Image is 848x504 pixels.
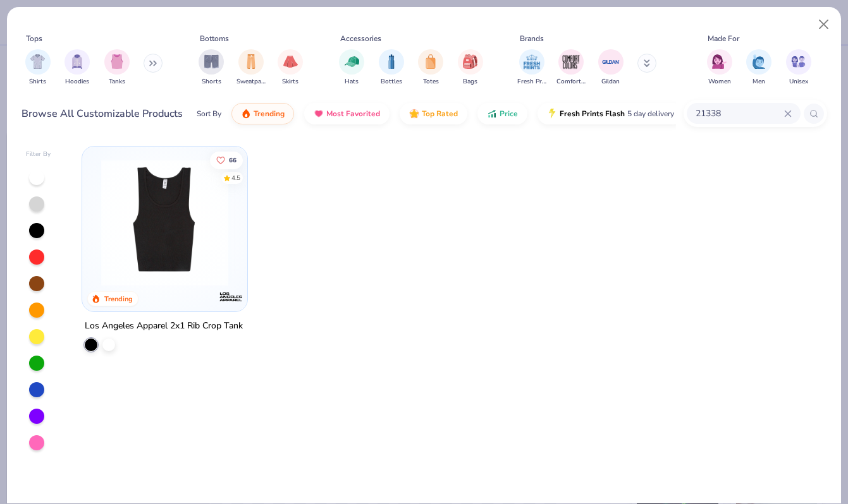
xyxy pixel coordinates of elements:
[458,49,483,87] div: filter for Bags
[786,49,811,87] button: filter button
[199,49,224,87] button: filter button
[26,33,42,44] div: Tops
[304,103,390,124] button: Most Favorited
[477,103,527,124] button: Price
[556,49,586,87] button: filter button
[598,49,624,87] button: filter button
[70,54,84,69] img: Hoodies Image
[231,103,294,124] button: Trending
[65,49,90,87] div: filter for Hoodies
[218,284,243,309] img: Los Angeles Apparel logo
[25,49,51,87] button: filter button
[786,49,811,87] div: filter for Unisex
[278,49,303,87] button: filter button
[424,54,438,69] img: Totes Image
[538,103,684,124] button: Fresh Prints Flash5 day delivery
[418,49,443,87] div: filter for Totes
[812,13,836,37] button: Close
[278,49,303,87] div: filter for Skirts
[29,77,46,87] span: Shirts
[752,54,766,69] img: Men Image
[339,49,364,87] div: filter for Hats
[422,109,458,119] span: Top Rated
[109,77,125,87] span: Tanks
[345,54,359,69] img: Hats Image
[712,54,727,69] img: Women Image
[409,109,419,119] img: TopRated.gif
[517,77,546,87] span: Fresh Prints
[708,77,731,87] span: Women
[30,54,45,69] img: Shirts Image
[25,49,51,87] div: filter for Shirts
[791,54,806,69] img: Unisex Image
[601,52,620,71] img: Gildan Image
[423,77,439,87] span: Totes
[746,49,771,87] div: filter for Men
[237,77,266,87] span: Sweatpants
[789,77,808,87] span: Unisex
[381,77,402,87] span: Bottles
[746,49,771,87] button: filter button
[104,49,130,87] div: filter for Tanks
[339,49,364,87] button: filter button
[199,49,224,87] div: filter for Shorts
[237,49,266,87] div: filter for Sweatpants
[384,54,398,69] img: Bottles Image
[627,107,674,121] span: 5 day delivery
[22,106,183,121] div: Browse All Customizable Products
[241,109,251,119] img: trending.gif
[283,54,298,69] img: Skirts Image
[601,77,620,87] span: Gildan
[753,77,765,87] span: Men
[598,49,624,87] div: filter for Gildan
[522,52,541,71] img: Fresh Prints Image
[110,54,124,69] img: Tanks Image
[520,33,544,44] div: Brands
[707,49,732,87] button: filter button
[708,33,739,44] div: Made For
[556,77,586,87] span: Comfort Colors
[237,49,266,87] button: filter button
[556,49,586,87] div: filter for Comfort Colors
[340,33,381,44] div: Accessories
[65,49,90,87] button: filter button
[204,54,219,69] img: Shorts Image
[314,109,324,119] img: most_fav.gif
[547,109,557,119] img: flash.gif
[400,103,467,124] button: Top Rated
[282,77,298,87] span: Skirts
[560,109,625,119] span: Fresh Prints Flash
[517,49,546,87] div: filter for Fresh Prints
[231,173,240,183] div: 4.5
[85,318,243,334] div: Los Angeles Apparel 2x1 Rib Crop Tank
[345,77,359,87] span: Hats
[197,108,221,119] div: Sort By
[694,106,784,121] input: Try "T-Shirt"
[229,157,237,163] span: 66
[379,49,404,87] div: filter for Bottles
[500,109,518,119] span: Price
[65,77,89,87] span: Hoodies
[254,109,285,119] span: Trending
[104,49,130,87] button: filter button
[200,33,229,44] div: Bottoms
[26,150,51,159] div: Filter By
[418,49,443,87] button: filter button
[463,77,477,87] span: Bags
[210,151,243,169] button: Like
[463,54,477,69] img: Bags Image
[707,49,732,87] div: filter for Women
[326,109,380,119] span: Most Favorited
[95,159,235,286] img: 6c4b066c-2f15-42b2-bf81-c85d51316157
[244,54,258,69] img: Sweatpants Image
[458,49,483,87] button: filter button
[379,49,404,87] button: filter button
[562,52,581,71] img: Comfort Colors Image
[517,49,546,87] button: filter button
[202,77,221,87] span: Shorts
